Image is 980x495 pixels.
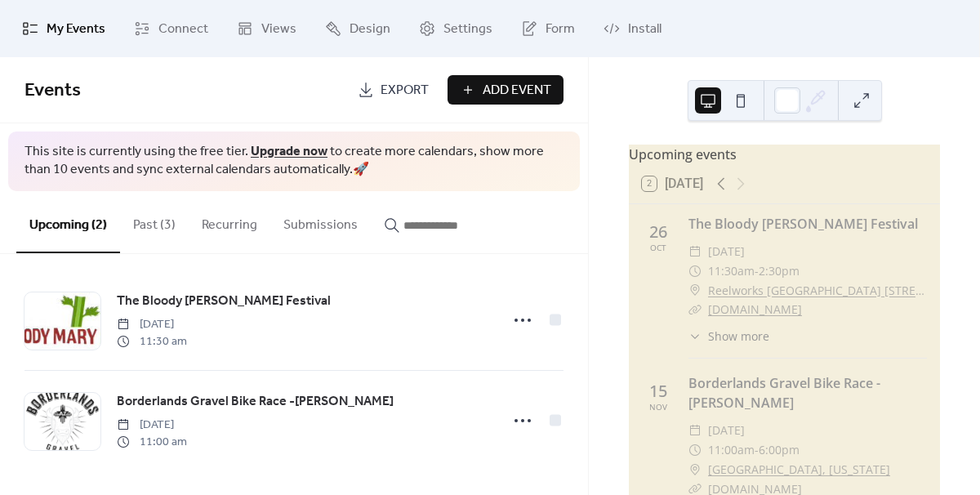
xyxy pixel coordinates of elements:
[708,460,890,479] a: [GEOGRAPHIC_DATA], [US_STATE]
[755,261,759,281] span: -
[10,7,118,51] a: My Events
[345,75,441,105] a: Export
[649,224,667,240] div: 26
[708,301,802,317] a: [DOMAIN_NAME]
[270,191,371,252] button: Submissions
[158,20,208,39] span: Connect
[649,383,667,399] div: 15
[443,20,492,39] span: Settings
[708,328,769,345] span: Show more
[708,242,745,261] span: [DATE]
[381,81,429,100] span: Export
[350,20,390,39] span: Design
[688,300,702,319] div: ​
[251,139,327,164] a: Upgrade now
[313,7,403,51] a: Design
[120,191,189,252] button: Past (3)
[225,7,309,51] a: Views
[708,440,755,460] span: 11:00am
[688,421,702,440] div: ​
[708,421,745,440] span: [DATE]
[649,403,667,411] div: Nov
[688,261,702,281] div: ​
[117,333,187,350] span: 11:30 am
[24,73,81,109] span: Events
[688,374,880,412] a: Borderlands Gravel Bike Race -[PERSON_NAME]
[759,440,800,460] span: 6:00pm
[591,7,674,51] a: Install
[448,75,563,105] button: Add Event
[24,143,563,180] span: This site is currently using the free tier. to create more calendars, show more than 10 events an...
[117,417,187,434] span: [DATE]
[755,440,759,460] span: -
[688,328,769,345] button: ​Show more
[117,291,331,312] a: The Bloody [PERSON_NAME] Festival
[688,328,702,345] div: ​
[483,81,551,100] span: Add Event
[261,20,296,39] span: Views
[688,460,702,479] div: ​
[509,7,587,51] a: Form
[47,20,105,39] span: My Events
[117,392,394,412] span: Borderlands Gravel Bike Race -[PERSON_NAME]
[688,215,918,233] a: The Bloody [PERSON_NAME] Festival
[117,292,331,311] span: The Bloody [PERSON_NAME] Festival
[688,281,702,301] div: ​
[708,281,927,301] a: Reelworks [GEOGRAPHIC_DATA] [STREET_ADDRESS]
[546,20,575,39] span: Form
[650,243,666,252] div: Oct
[759,261,800,281] span: 2:30pm
[407,7,505,51] a: Settings
[122,7,220,51] a: Connect
[688,440,702,460] div: ​
[629,145,940,164] div: Upcoming events
[708,261,755,281] span: 11:30am
[16,191,120,253] button: Upcoming (2)
[117,316,187,333] span: [DATE]
[117,434,187,451] span: 11:00 am
[628,20,661,39] span: Install
[117,391,394,412] a: Borderlands Gravel Bike Race -[PERSON_NAME]
[688,242,702,261] div: ​
[189,191,270,252] button: Recurring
